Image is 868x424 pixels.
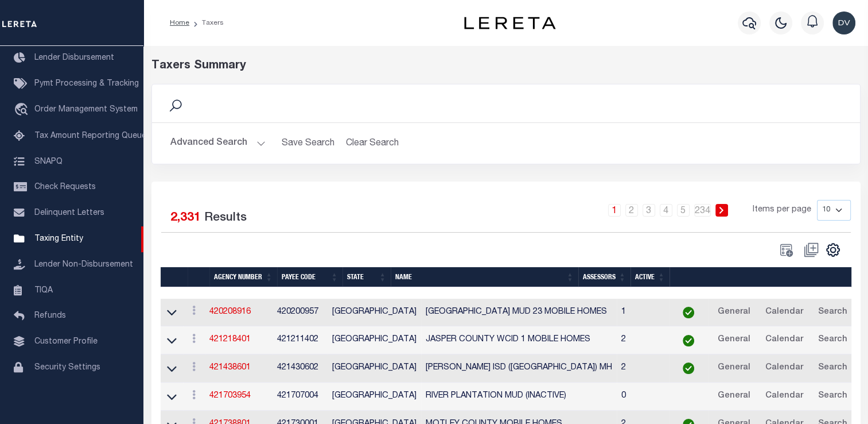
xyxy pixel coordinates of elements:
[617,354,669,383] td: 2
[617,326,669,354] td: 2
[683,335,694,346] img: check-icon-green.svg
[151,57,679,75] div: Taxers Summary
[204,209,247,228] label: Results
[625,204,638,217] a: 2
[34,235,83,243] span: Taxing Entity
[760,359,808,377] a: Calendar
[813,303,853,322] a: Search
[34,364,100,372] span: Security Settings
[832,11,855,34] img: svg+xml;base64,PHN2ZyB4bWxucz0iaHR0cDovL3d3dy53My5vcmcvMjAwMC9zdmciIHBvaW50ZXItZXZlbnRzPSJub25lIi...
[277,267,342,287] th: Payee Code: activate to sort column ascending
[34,261,133,269] span: Lender Non-Disbursement
[421,299,617,327] td: [GEOGRAPHIC_DATA] MUD 23 MOBILE HOMES
[713,331,756,349] a: General
[34,183,96,191] span: Check Requests
[617,299,669,327] td: 1
[643,204,655,217] a: 3
[683,307,694,318] img: check-icon-green.svg
[813,387,853,406] a: Search
[760,331,808,349] a: Calendar
[34,54,114,62] span: Lender Disbursement
[34,209,104,217] span: Delinquent Letters
[209,392,251,400] a: 421703954
[34,157,63,165] span: SNAPQ
[273,354,328,383] td: 421430602
[209,308,251,316] a: 420208916
[273,299,328,327] td: 420200957
[342,267,391,287] th: State: activate to sort column ascending
[34,338,98,346] span: Customer Profile
[760,387,808,406] a: Calendar
[683,363,694,374] img: check-icon-green.svg
[209,364,251,372] a: 421438601
[209,336,251,344] a: 421218401
[328,299,421,327] td: [GEOGRAPHIC_DATA]
[34,106,138,114] span: Order Management System
[753,204,811,217] span: Items per page
[660,204,672,217] a: 4
[760,303,808,322] a: Calendar
[713,303,756,322] a: General
[170,20,189,26] a: Home
[713,387,756,406] a: General
[34,312,66,320] span: Refunds
[34,80,139,88] span: Pymt Processing & Tracking
[273,383,328,411] td: 421707004
[328,326,421,354] td: [GEOGRAPHIC_DATA]
[189,18,224,28] li: Taxers
[713,359,756,377] a: General
[464,17,556,29] img: logo-dark.svg
[328,354,421,383] td: [GEOGRAPHIC_DATA]
[578,267,630,287] th: Assessors: activate to sort column ascending
[170,132,266,155] button: Advanced Search
[694,204,711,217] a: 234
[34,286,53,294] span: TIQA
[421,326,617,354] td: JASPER COUNTY WCID 1 MOBILE HOMES
[813,331,853,349] a: Search
[275,132,341,155] button: Save Search
[813,359,853,377] a: Search
[617,383,669,411] td: 0
[273,326,328,354] td: 421211402
[170,212,201,224] span: 2,331
[421,383,617,411] td: RIVER PLANTATION MUD (INACTIVE)
[341,132,404,155] button: Clear Search
[630,267,670,287] th: Active: activate to sort column ascending
[34,132,146,140] span: Tax Amount Reporting Queue
[209,267,277,287] th: Agency Number: activate to sort column ascending
[391,267,578,287] th: Name: activate to sort column ascending
[14,103,32,118] i: travel_explore
[608,204,621,217] a: 1
[677,204,690,217] a: 5
[328,383,421,411] td: [GEOGRAPHIC_DATA]
[421,354,617,383] td: [PERSON_NAME] ISD ([GEOGRAPHIC_DATA]) MH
